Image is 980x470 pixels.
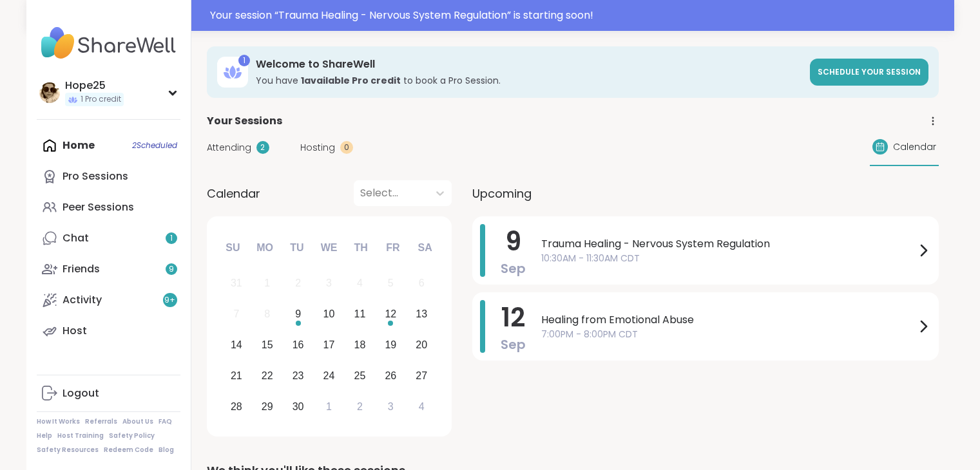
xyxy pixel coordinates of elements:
span: 9 [505,223,521,259]
div: Choose Wednesday, September 24th, 2025 [315,362,343,390]
div: 18 [354,336,366,353]
div: Choose Thursday, September 18th, 2025 [346,332,374,359]
a: Logout [37,378,180,409]
div: 2 [295,274,301,292]
div: Sa [410,234,439,262]
div: 31 [231,274,242,292]
a: Safety Resources [37,446,99,455]
div: Choose Wednesday, October 1st, 2025 [315,393,343,420]
div: Not available Tuesday, September 2nd, 2025 [284,270,312,297]
div: 4 [357,274,363,292]
a: Activity9+ [37,285,180,315]
div: Choose Friday, October 3rd, 2025 [377,393,405,420]
div: Your session “ Trauma Healing - Nervous System Regulation ” is starting soon! [210,8,946,23]
a: How It Works [37,417,80,426]
div: 0 [340,141,353,154]
div: 6 [419,274,425,292]
div: Choose Tuesday, September 16th, 2025 [284,332,312,359]
div: Not available Wednesday, September 3rd, 2025 [315,270,343,297]
div: Hope25 [65,79,124,93]
div: Peer Sessions [62,200,134,214]
div: Choose Thursday, September 25th, 2025 [346,362,374,390]
div: 9 [295,305,301,323]
div: Choose Saturday, September 20th, 2025 [408,332,436,359]
span: Sep [501,259,526,277]
div: 3 [388,398,394,415]
img: Hope25 [39,82,60,103]
div: Choose Tuesday, September 23rd, 2025 [284,362,312,390]
div: 1 [326,398,332,415]
div: Choose Sunday, September 28th, 2025 [223,393,251,420]
span: Trauma Healing - Nervous System Regulation [541,236,916,252]
div: 2 [357,398,363,415]
a: FAQ [159,417,172,426]
a: Redeem Code [104,446,153,455]
div: 21 [231,367,242,384]
span: Hosting [300,141,335,155]
span: 9 + [164,295,175,306]
div: 12 [385,305,396,323]
div: Chat [62,231,89,245]
div: Tu [283,234,311,262]
a: Help [37,431,52,440]
div: 1 [238,55,250,66]
h3: You have to book a Pro Session. [256,74,802,87]
span: 1 Pro credit [81,94,121,105]
div: 3 [326,274,332,292]
span: 10:30AM - 11:30AM CDT [541,252,916,265]
div: Choose Saturday, September 13th, 2025 [408,301,436,328]
span: 7:00PM - 8:00PM CDT [541,328,916,341]
div: Choose Tuesday, September 30th, 2025 [284,393,312,420]
div: Choose Thursday, September 11th, 2025 [346,301,374,328]
div: Not available Friday, September 5th, 2025 [377,270,405,297]
div: Not available Thursday, September 4th, 2025 [346,270,374,297]
div: 23 [293,367,304,384]
div: Choose Friday, September 26th, 2025 [377,362,405,390]
div: 8 [264,305,270,323]
div: 7 [233,305,239,323]
div: Choose Monday, September 22nd, 2025 [253,362,281,390]
a: Schedule your session [810,59,928,86]
div: Choose Sunday, September 14th, 2025 [223,332,251,359]
div: 15 [262,336,273,353]
div: Su [218,234,247,262]
a: About Us [122,417,153,426]
div: 1 [264,274,270,292]
div: 22 [262,367,273,384]
span: Calendar [893,140,936,154]
div: We [314,234,343,262]
a: Pro Sessions [37,161,180,192]
div: 19 [385,336,396,353]
div: Friends [62,262,100,276]
div: 13 [416,305,427,323]
span: Schedule your session [818,66,921,77]
div: Not available Monday, September 8th, 2025 [253,301,281,328]
a: Referrals [85,417,117,426]
div: Choose Sunday, September 21st, 2025 [223,362,251,390]
span: Attending [207,141,251,155]
div: Pro Sessions [62,169,128,183]
a: Host [37,315,180,346]
a: Chat1 [37,223,180,254]
div: 16 [293,336,304,353]
div: Logout [62,386,99,400]
div: 14 [231,336,242,353]
div: Choose Friday, September 12th, 2025 [377,301,405,328]
div: Choose Friday, September 19th, 2025 [377,332,405,359]
div: Choose Monday, September 15th, 2025 [253,332,281,359]
span: Upcoming [472,185,532,202]
div: Choose Wednesday, September 10th, 2025 [315,301,343,328]
a: Blog [159,446,174,455]
div: Not available Saturday, September 6th, 2025 [408,270,436,297]
a: Friends9 [37,254,180,285]
div: Choose Thursday, October 2nd, 2025 [346,393,374,420]
a: Safety Policy [109,431,155,440]
div: Choose Saturday, October 4th, 2025 [408,393,436,420]
img: ShareWell Nav Logo [37,21,180,66]
div: Choose Tuesday, September 9th, 2025 [284,301,312,328]
span: Healing from Emotional Abuse [541,312,916,328]
a: Peer Sessions [37,192,180,223]
span: 9 [169,264,174,275]
div: 20 [416,336,427,353]
div: 2 [256,141,269,154]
